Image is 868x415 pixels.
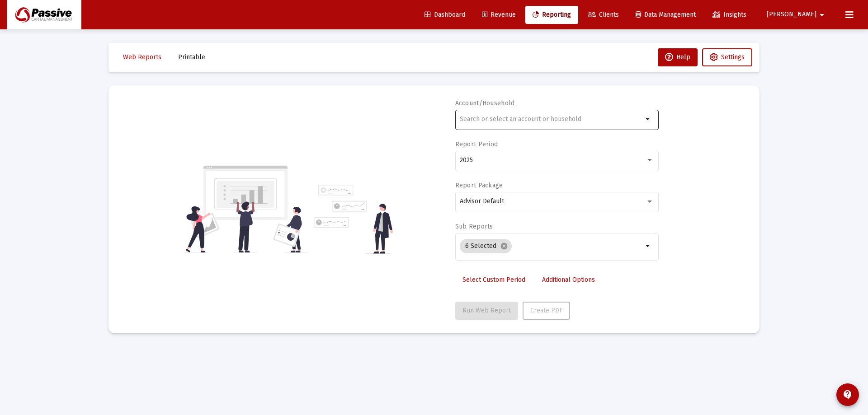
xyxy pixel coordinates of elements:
mat-chip-list: Selection [460,237,643,255]
button: Printable [171,48,212,66]
input: Search or select an account or household [460,116,643,123]
label: Sub Reports [455,223,493,230]
button: Run Web Report [455,302,518,320]
mat-chip: 6 Selected [460,239,512,253]
span: Insights [712,11,746,19]
mat-icon: arrow_drop_down [816,6,827,24]
button: [PERSON_NAME] [756,5,838,23]
span: 2025 [460,156,473,164]
button: Web Reports [116,48,169,66]
span: Clients [588,11,619,19]
span: Settings [721,53,745,61]
a: Revenue [475,6,523,24]
img: Dashboard [14,6,75,24]
a: Data Management [628,6,703,24]
label: Report Period [455,140,498,148]
img: reporting [184,164,308,254]
span: Web Reports [123,53,161,61]
a: Insights [705,6,754,24]
span: Advisor Default [460,197,504,205]
span: Printable [178,53,205,61]
img: reporting-alt [314,185,393,254]
mat-icon: arrow_drop_down [643,241,654,252]
span: Select Custom Period [462,276,525,284]
span: [PERSON_NAME] [767,11,816,19]
button: Settings [702,48,752,66]
span: Dashboard [425,11,465,19]
mat-icon: cancel [500,242,508,250]
mat-icon: contact_support [842,389,853,400]
span: Run Web Report [462,307,511,314]
button: Create PDF [523,302,570,320]
span: Data Management [636,11,696,19]
label: Report Package [455,182,503,189]
a: Dashboard [417,6,472,24]
span: Additional Options [542,276,595,284]
a: Reporting [525,6,578,24]
span: Revenue [482,11,516,19]
span: Create PDF [530,307,562,314]
label: Account/Household [455,99,515,107]
mat-icon: arrow_drop_down [643,114,654,125]
span: Reporting [533,11,571,19]
button: Help [658,48,698,66]
a: Clients [580,6,626,24]
span: Help [665,53,690,61]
